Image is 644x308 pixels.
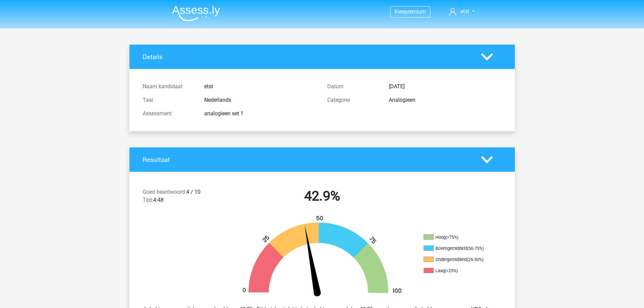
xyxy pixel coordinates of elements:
[199,96,322,104] div: Nederlands
[138,82,199,91] div: Naam kandidaat
[322,82,384,91] div: Datum
[467,246,484,251] div: (50-75%)
[384,82,507,91] div: [DATE]
[143,197,153,203] span: Tijd:
[199,82,322,91] div: etst
[199,110,322,118] div: analogieen set 1
[424,234,491,240] li: Hoog
[143,189,186,195] span: Goed beantwoord:
[390,7,430,16] a: Kiespremium
[405,8,426,15] span: premium
[424,245,491,252] li: Bovengemiddeld
[445,268,458,273] div: (<25%)
[446,7,477,16] a: etst
[395,8,405,15] span: Kies
[172,5,220,21] img: Assessly
[138,110,199,118] div: Assessment
[467,257,483,262] div: (25-50%)
[138,188,230,207] div: 4 / 10 4:48
[235,188,409,204] h2: 42.9%
[384,96,507,104] div: Analogieen
[138,96,199,104] div: Taal
[460,8,469,15] span: etst
[322,96,384,104] div: Categorie
[424,268,491,274] li: Laag
[446,235,458,240] div: (>75%)
[143,156,471,164] h4: Resultaat
[231,215,413,300] img: 43.d5f1ae20ac56.png
[143,53,471,61] h4: Details
[424,257,491,263] li: Ondergemiddeld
